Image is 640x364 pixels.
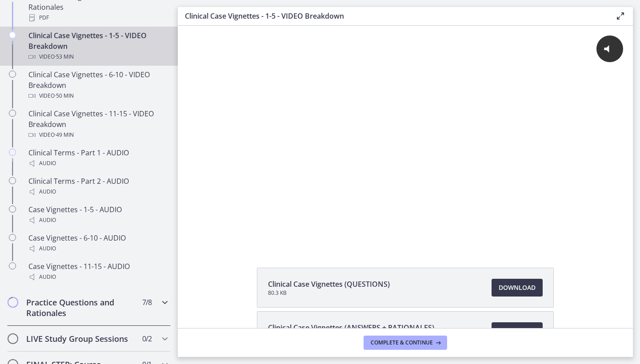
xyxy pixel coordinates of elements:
[28,158,167,169] div: Audio
[268,279,390,289] span: Clinical Case Vignettes (QUESTIONS)
[28,186,167,197] div: Audio
[28,272,167,282] div: Audio
[142,297,152,308] span: 7 / 8
[371,339,433,346] span: Complete & continue
[178,26,633,247] iframe: Video Lesson
[492,279,543,297] a: Download
[499,282,536,293] span: Download
[28,243,167,254] div: Audio
[28,51,167,62] div: Video
[268,322,434,333] span: Clinical Case Vignettes (ANSWERS + RATIONALES)
[28,30,167,62] div: Clinical Case Vignettes - 1-5 - VIDEO Breakdown
[28,12,167,23] div: PDF
[28,130,167,140] div: Video
[28,233,167,254] div: Case Vignettes - 6-10 - AUDIO
[55,91,74,101] span: · 50 min
[28,215,167,226] div: Audio
[28,176,167,197] div: Clinical Terms - Part 2 - AUDIO
[28,204,167,226] div: Case Vignettes - 1-5 - AUDIO
[28,261,167,282] div: Case Vignettes - 11-15 - AUDIO
[28,147,167,169] div: Clinical Terms - Part 1 - AUDIO
[364,336,447,350] button: Complete & continue
[28,91,167,101] div: Video
[55,130,74,140] span: · 49 min
[26,333,135,344] h2: LIVE Study Group Sessions
[499,326,536,336] span: Download
[268,289,390,297] span: 80.3 KB
[492,322,543,340] a: Download
[28,108,167,140] div: Clinical Case Vignettes - 11-15 - VIDEO Breakdown
[26,297,135,318] h2: Practice Questions and Rationales
[185,11,601,21] h3: Clinical Case Vignettes - 1-5 - VIDEO Breakdown
[28,69,167,101] div: Clinical Case Vignettes - 6-10 - VIDEO Breakdown
[142,333,152,344] span: 0 / 2
[55,51,74,62] span: · 53 min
